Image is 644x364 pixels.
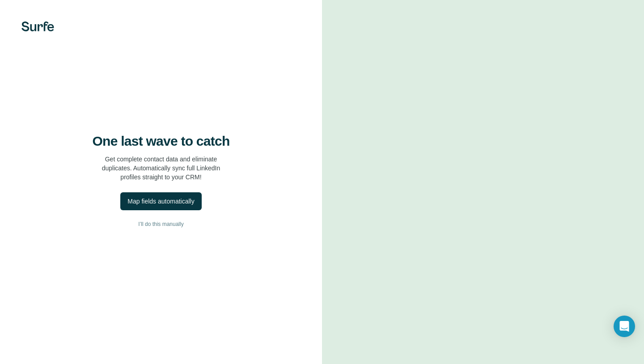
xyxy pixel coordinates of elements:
[138,220,183,228] span: I’ll do this manually
[93,133,230,149] h4: One last wave to catch
[120,192,201,210] button: Map fields automatically
[614,316,635,337] div: Open Intercom Messenger
[102,155,220,182] p: Get complete contact data and eliminate duplicates. Automatically sync full LinkedIn profiles str...
[127,197,194,206] div: Map fields automatically
[21,22,54,31] img: Surfe's logo
[18,217,304,231] button: I’ll do this manually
